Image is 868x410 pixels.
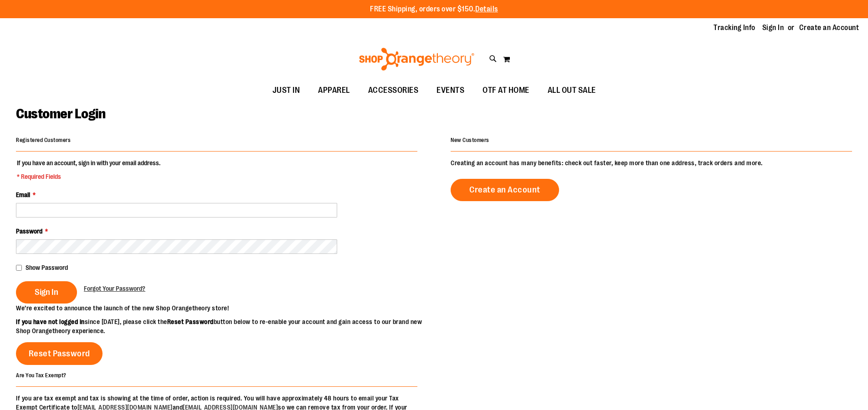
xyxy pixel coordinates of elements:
[84,284,145,293] a: Forgot Your Password?
[451,137,489,143] strong: New Customers
[451,179,559,201] a: Create an Account
[16,318,85,325] strong: If you have not logged in
[16,228,42,235] span: Password
[451,158,852,167] p: Creating an account has many benefits: check out faster, keep more than one address, track orders...
[16,158,161,181] legend: If you have an account, sign in with your email address.
[26,264,68,271] span: Show Password
[762,23,784,33] a: Sign In
[370,4,498,15] p: FREE Shipping, orders over $150.
[16,281,77,304] button: Sign In
[35,287,58,297] span: Sign In
[475,5,498,13] a: Details
[318,80,350,101] span: APPAREL
[16,191,30,198] span: Email
[437,80,464,101] span: EVENTS
[469,185,540,195] span: Create an Account
[167,318,214,325] strong: Reset Password
[16,342,103,365] a: Reset Password
[17,172,160,181] span: * Required Fields
[799,23,859,33] a: Create an Account
[16,106,105,121] span: Customer Login
[714,23,755,33] a: Tracking Info
[483,80,529,101] span: OTF AT HOME
[358,48,476,71] img: Shop Orangetheory
[368,80,419,101] span: ACCESSORIES
[84,285,145,292] span: Forgot Your Password?
[548,80,596,101] span: ALL OUT SALE
[16,317,434,335] p: since [DATE], please click the button below to re-enable your account and gain access to our bran...
[16,304,434,313] p: We’re excited to announce the launch of the new Shop Orangetheory store!
[16,372,67,378] strong: Are You Tax Exempt?
[16,137,71,143] strong: Registered Customers
[272,80,300,101] span: JUST IN
[29,349,90,359] span: Reset Password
